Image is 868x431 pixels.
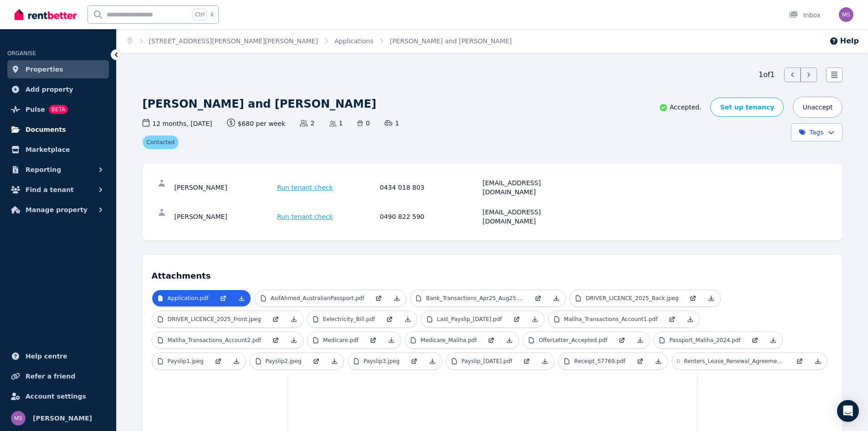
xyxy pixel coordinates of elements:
img: Mohammad Sharif Khan [839,7,853,22]
a: Download Attachment [547,290,565,306]
a: Applications [334,37,374,45]
a: Refer a friend [7,367,109,385]
p: Accepted. [659,103,702,112]
nav: Breadcrumb [117,29,523,53]
div: [PERSON_NAME] [175,208,275,226]
a: Last_Payslip_[DATE].pdf [421,311,508,327]
span: Ctrl [193,9,207,21]
a: Bank_Transactions_Apr25_Aug25.pdf [411,290,529,306]
span: $680 per week [227,119,286,128]
a: PulseBETA [7,100,109,119]
p: Renters_Lease_Renewal_Agreement_65_Navigator_Drive_2024_2.pdf [684,358,785,365]
span: Properties [26,64,63,75]
a: Payslip2.jpeg [250,353,307,369]
a: Passport_Maliha_2024.pdf [654,332,746,348]
button: Help [829,36,859,47]
div: Open Intercom Messenger [837,400,859,422]
a: Open in new Tab [518,353,536,369]
span: 2 [300,119,314,128]
div: [EMAIL_ADDRESS][DOMAIN_NAME] [483,208,583,226]
span: Marketplace [26,144,70,155]
span: Help centre [26,351,67,362]
div: 0490 822 590 [380,208,480,226]
a: Eelectricity_Bill.pdf [308,311,381,327]
a: Download Attachment [285,311,303,327]
img: Mohammad Sharif Khan [11,411,26,426]
a: Open in new Tab [307,353,325,369]
p: DRIVER_LICENCE_2025_Front.jpeg [168,316,261,323]
span: Manage property [26,204,87,215]
h4: Attachments [152,264,833,282]
a: Payslip_[DATE].pdf [446,353,518,369]
p: Payslip_[DATE].pdf [462,358,513,365]
img: RentBetter [15,8,77,21]
a: Open in new Tab [631,353,649,369]
span: [PERSON_NAME] [33,413,92,424]
p: DRIVER_LICENCE_2025_Back.jpeg [586,295,678,302]
div: 0434 018 803 [380,178,480,197]
p: Payslip3.jpeg [364,358,400,365]
a: Download Attachment [526,311,544,327]
span: Refer a friend [26,371,75,382]
a: Open in new Tab [508,311,526,327]
a: Maliha_Transactions_Account2.pdf [152,332,267,348]
a: Download Attachment [649,353,668,369]
span: Run tenant check [277,183,333,192]
a: Open in new Tab [746,332,764,348]
div: [PERSON_NAME] [175,178,275,197]
span: 12 months , [DATE] [143,119,212,128]
a: Download Attachment [536,353,554,369]
a: Open in new Tab [482,332,500,348]
a: Medicare_Maliha.pdf [405,332,482,348]
p: AsifAhmed_AustralianPassport.pdf [271,295,365,302]
button: Tags [791,123,842,141]
a: Download Attachment [232,290,251,306]
button: Reporting [7,161,109,179]
a: Documents [7,120,109,139]
a: Add property [7,80,109,99]
a: Open in new Tab [380,311,399,327]
a: DRIVER_LICENCE_2025_Front.jpeg [152,311,267,327]
span: Account settings [26,391,86,402]
a: Account settings [7,387,109,405]
a: Open in new Tab [663,311,681,327]
span: Contacted [143,135,179,149]
a: Download Attachment [681,311,699,327]
button: Manage property [7,201,109,219]
span: Documents [26,124,66,135]
a: Open in new Tab [370,290,388,306]
a: AsifAhmed_AustralianPassport.pdf [255,290,370,306]
p: Bank_Transactions_Apr25_Aug25.pdf [426,295,524,302]
a: Open in new Tab [364,332,382,348]
h1: [PERSON_NAME] and [PERSON_NAME] [143,97,376,111]
a: Download Attachment [382,332,401,348]
a: [STREET_ADDRESS][PERSON_NAME][PERSON_NAME] [149,37,318,45]
a: Open in new Tab [214,290,232,306]
a: Maliha_Transactions_Account1.pdf [549,311,663,327]
span: 0 [357,119,370,128]
a: Download Attachment [325,353,344,369]
a: Open in new Tab [684,290,702,306]
p: Last_Payslip_[DATE].pdf [437,316,502,323]
p: Maliha_Transactions_Account2.pdf [168,337,262,344]
a: Receipt_57769.pdf [559,353,631,369]
p: Medicare.pdf [323,337,359,344]
a: Download Attachment [423,353,442,369]
p: Medicare_Maliha.pdf [421,337,477,344]
span: Reporting [26,164,61,175]
div: [EMAIL_ADDRESS][DOMAIN_NAME] [483,178,583,197]
a: Renters_Lease_Renewal_Agreement_65_Navigator_Drive_2024_2.pdf [672,353,791,369]
span: 1 [385,119,399,128]
a: Download Attachment [702,290,720,306]
span: 1 [329,119,343,128]
p: Receipt_57769.pdf [574,358,625,365]
a: Properties [7,60,109,78]
span: Add property [26,84,73,95]
button: Unaccept [793,97,842,118]
a: OfferLetter_Accepted.pdf [523,332,613,348]
a: Open in new Tab [791,353,809,369]
p: Eelectricity_Bill.pdf [323,316,375,323]
button: Find a tenant [7,181,109,199]
p: Maliha_Transactions_Account1.pdf [564,316,658,323]
p: Application.pdf [168,295,209,302]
